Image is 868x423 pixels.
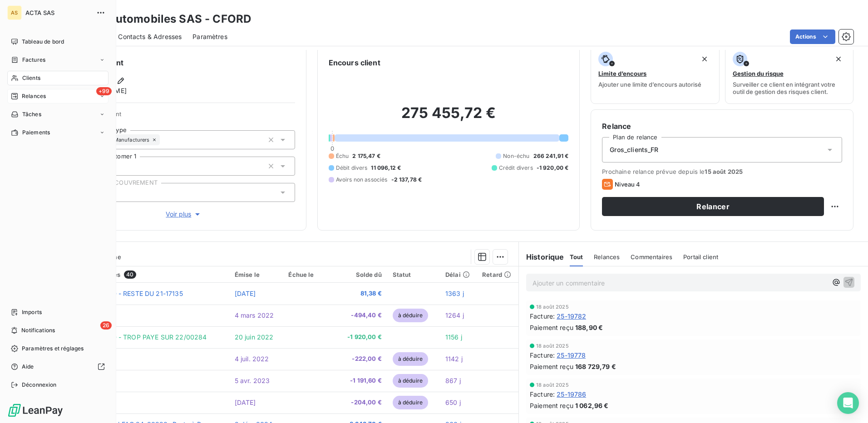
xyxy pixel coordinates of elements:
[393,396,428,409] span: à déduire
[235,333,274,341] span: 20 juin 2022
[482,271,513,278] div: Retard
[733,81,846,95] span: Surveiller ce client en intégrant votre outil de gestion des risques client.
[610,145,658,154] span: Gros_clients_FR
[7,34,108,49] a: Tableau de bord
[235,311,274,319] span: 4 mars 2022
[393,309,428,322] span: à déduire
[7,359,108,374] a: Aide
[22,308,42,316] span: Imports
[64,290,183,297] span: VIREMENT FORD - RESTE DU 21-17135
[445,271,471,278] div: Délai
[160,136,167,144] input: Ajouter une valeur
[192,32,227,41] span: Paramètres
[288,271,330,278] div: Échue le
[445,355,463,363] span: 1142 j
[7,403,64,418] img: Logo LeanPay
[235,271,278,278] div: Émise le
[594,253,620,261] span: Relances
[445,377,461,384] span: 867 j
[598,81,701,88] span: Ajouter une limite d’encours autorisé
[837,392,859,414] div: Open Intercom Messenger
[7,341,108,356] a: Paramètres et réglages
[352,152,380,160] span: 2 175,47 €
[537,164,569,172] span: -1 920,00 €
[73,110,295,123] span: Propriétés Client
[602,121,842,132] h6: Relance
[25,9,91,16] span: ACTA SAS
[557,311,586,321] span: 25-19782
[530,311,555,321] span: Facture :
[22,381,57,389] span: Déconnexion
[235,377,270,384] span: 5 avr. 2023
[341,398,382,407] span: -204,00 €
[7,71,108,85] a: Clients
[570,253,583,261] span: Tout
[371,164,401,172] span: 11 096,12 €
[391,176,422,184] span: -2 137,78 €
[393,374,428,388] span: à déduire
[530,362,573,371] span: Paiement reçu
[21,326,55,334] span: Notifications
[575,323,603,332] span: 188,90 €
[22,56,45,64] span: Factures
[64,271,224,279] div: Pièces comptables
[235,290,256,297] span: [DATE]
[329,57,380,68] h6: Encours client
[530,401,573,410] span: Paiement reçu
[22,74,40,82] span: Clients
[7,305,108,320] a: Imports
[330,145,334,152] span: 0
[536,343,569,349] span: 18 août 2025
[336,164,368,172] span: Débit divers
[631,253,672,261] span: Commentaires
[445,398,461,406] span: 650 j
[615,181,640,188] span: Niveau 4
[575,362,616,371] span: 168 729,79 €
[341,289,382,298] span: 81,38 €
[341,333,382,342] span: -1 920,00 €
[235,355,269,363] span: 4 juil. 2022
[393,271,434,278] div: Statut
[336,176,388,184] span: Avoirs non associés
[124,271,136,279] span: 40
[22,363,34,371] span: Aide
[96,87,112,95] span: +99
[733,70,784,77] span: Gestion du risque
[530,350,555,360] span: Facture :
[790,30,835,44] button: Actions
[598,70,646,77] span: Limite d’encours
[557,350,586,360] span: 25-19778
[22,38,64,46] span: Tableau de bord
[80,11,251,27] h3: FMC Automobiles SAS - CFORD
[55,57,295,68] h6: Informations client
[7,5,22,20] div: AS
[591,46,719,104] button: Limite d’encoursAjouter une limite d’encours autorisé
[84,137,150,143] span: Automotive Manufacturers
[445,333,462,341] span: 1156 j
[503,152,529,160] span: Non-échu
[575,401,609,410] span: 1 062,96 €
[445,290,464,297] span: 1363 j
[7,89,108,103] a: +99Relances
[22,110,41,118] span: Tâches
[22,92,46,100] span: Relances
[341,271,382,278] div: Solde dû
[499,164,533,172] span: Crédit divers
[602,168,842,175] span: Prochaine relance prévue depuis le
[235,398,256,406] span: [DATE]
[7,125,108,140] a: Paiements
[533,152,569,160] span: 266 241,91 €
[73,209,295,219] button: Voir plus
[341,311,382,320] span: -494,40 €
[530,389,555,399] span: Facture :
[22,128,50,137] span: Paiements
[341,376,382,385] span: -1 191,60 €
[7,107,108,122] a: Tâches
[445,311,464,319] span: 1264 j
[22,344,84,353] span: Paramètres et réglages
[329,104,569,131] h2: 275 455,72 €
[705,168,743,175] span: 15 août 2025
[725,46,853,104] button: Gestion du risqueSurveiller ce client en intégrant votre outil de gestion des risques client.
[530,323,573,332] span: Paiement reçu
[557,389,586,399] span: 25-19786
